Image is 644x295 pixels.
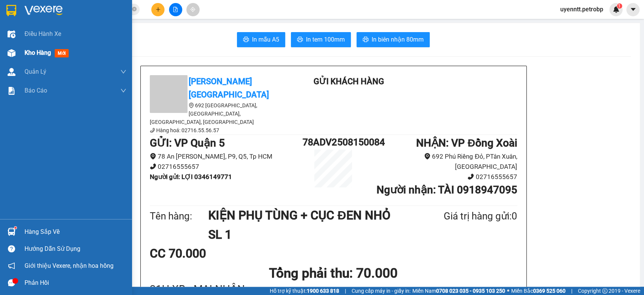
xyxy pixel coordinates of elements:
b: Người nhận : TÀI 0918947095 [376,184,517,196]
span: file-add [173,7,178,12]
button: printerIn biên nhận 80mm [357,32,430,47]
h1: 78ADV2508150084 [303,135,364,150]
span: printer [363,36,369,43]
span: copyright [602,288,607,293]
span: notification [8,262,15,269]
button: plus [151,3,164,16]
li: 02716555657 [364,172,517,182]
span: Cung cấp máy in - giấy in: [352,287,410,295]
h1: KIỆN PHỤ TÙNG + CỤC ĐEN NHỎ [208,206,407,225]
span: environment [150,153,156,159]
span: In tem 100mm [306,35,345,44]
img: warehouse-icon [8,30,15,38]
img: warehouse-icon [8,228,15,236]
strong: 1900 633 818 [307,288,339,294]
span: Quản Lý [25,67,46,76]
b: GỬI : VP Quận 5 [150,137,225,149]
li: 78 An [PERSON_NAME], P9, Q5, Tp HCM [150,151,303,162]
div: CC 70.000 [150,244,271,263]
b: Người gửi : LỢI 0346149771 [150,173,232,181]
img: warehouse-icon [8,68,15,76]
div: Phản hồi [25,277,126,289]
span: In mẫu A5 [252,35,279,44]
span: plus [155,7,161,12]
span: 1 [618,3,621,9]
span: close-circle [132,6,137,13]
span: Miền Nam [412,287,505,295]
span: Hỗ trợ kỹ thuật: [270,287,339,295]
span: phone [150,163,156,170]
span: aim [190,7,195,12]
span: Kho hàng [25,49,51,56]
li: Hàng hoá: 02716.55.56.57 [150,126,286,134]
button: printerIn tem 100mm [291,32,351,47]
li: 692 Phú Riềng Đỏ, PTân Xuân, [GEOGRAPHIC_DATA] [364,151,517,171]
img: warehouse-icon [8,49,15,57]
span: question-circle [8,245,15,252]
span: close-circle [132,7,137,11]
span: environment [189,103,194,108]
span: down [120,69,126,75]
div: Tên hàng: [150,209,209,224]
li: 692 [GEOGRAPHIC_DATA], [GEOGRAPHIC_DATA], [GEOGRAPHIC_DATA], [GEOGRAPHIC_DATA] [150,101,286,126]
button: printerIn mẫu A5 [237,32,285,47]
b: Gửi khách hàng [314,77,384,86]
b: [PERSON_NAME][GEOGRAPHIC_DATA] [189,77,269,99]
span: phone [150,128,155,133]
button: file-add [169,3,182,16]
span: In biên nhận 80mm [372,35,424,44]
span: Điều hành xe [25,29,61,39]
span: printer [297,36,303,43]
h1: SL 1 [208,225,407,244]
span: uyenntt.petrobp [554,5,609,14]
div: Hàng sắp về [25,226,126,238]
strong: 0369 525 060 [533,288,566,294]
h1: Tổng phải thu: 70.000 [150,263,517,284]
span: | [345,287,346,295]
div: Hướng dẫn sử dụng [25,243,126,255]
li: 02716555657 [150,162,303,172]
sup: 1 [14,227,17,229]
span: phone [467,173,474,180]
img: solution-icon [8,87,15,95]
sup: 1 [617,3,622,9]
img: icon-new-feature [613,6,619,13]
span: message [8,279,15,286]
span: mới [55,49,69,57]
span: down [120,88,126,94]
span: | [571,287,572,295]
span: Giới thiệu Vexere, nhận hoa hồng [25,261,114,270]
strong: 0708 023 035 - 0935 103 250 [436,288,505,294]
span: printer [243,36,249,43]
span: ⚪️ [507,289,509,292]
span: Báo cáo [25,86,47,95]
div: Giá trị hàng gửi: 0 [407,209,517,224]
span: environment [424,153,430,159]
button: aim [186,3,200,16]
img: logo-vxr [6,5,16,16]
b: NHẬN : VP Đồng Xoài [416,137,517,149]
button: caret-down [626,3,639,16]
span: caret-down [630,6,636,13]
span: Miền Bắc [511,287,566,295]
